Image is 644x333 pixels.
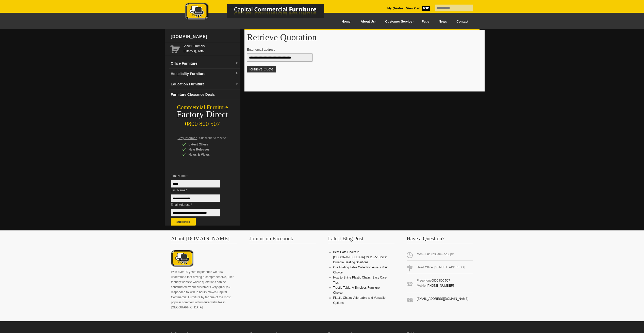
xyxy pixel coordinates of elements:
img: Capital Commercial Furniture Logo [171,3,349,21]
img: dropdown [235,82,238,85]
a: View Summary [184,44,238,49]
h3: Have a Question? [407,236,473,243]
div: New Releases [182,147,230,152]
a: Capital Commercial Furniture Logo [171,3,349,23]
strong: View Cart [406,7,430,10]
span: Freephone Mobile: [407,276,473,292]
a: Faqs [417,16,434,27]
span: 0 [422,6,430,11]
div: [DOMAIN_NAME] [169,29,240,44]
a: Our Folding Table Collection Awaits Your Choice [333,266,388,274]
a: News [434,16,452,27]
h3: Join us on Facebook [250,236,316,243]
p: Enter email address [247,47,477,52]
h1: Retrieve Quotation [247,32,482,42]
div: Latest Offers [182,142,230,147]
input: Last Name * [171,194,220,202]
h3: About [DOMAIN_NAME] [171,236,238,243]
span: Subscribe to receive: [199,136,227,140]
a: Education Furnituredropdown [169,79,240,89]
div: 0800 800 507 [165,118,240,127]
span: First Name * [171,173,228,178]
a: [EMAIL_ADDRESS][DOMAIN_NAME] [417,297,468,301]
img: About CCFNZ Logo [171,250,193,268]
a: Best Cafe Chairs in [GEOGRAPHIC_DATA] for 2025: Stylish, Durable Seating Solutions [333,250,388,264]
span: Stay Informed [178,136,197,140]
button: Subscribe [171,218,196,226]
span: Last Name * [171,188,228,193]
a: Hospitality Furnituredropdown [169,69,240,79]
h3: Latest Blog Post [328,236,394,243]
div: Commercial Furniture [165,104,240,111]
a: Contact [452,16,473,27]
img: dropdown [235,72,238,75]
iframe: fb:page Facebook Social Plugin [250,250,316,305]
span: Email Address * [171,202,228,207]
span: 0 item(s), Total: [184,44,238,53]
span: Mon - Fri: 8:30am - 5:30pm. [407,250,473,261]
a: View Cart0 [405,7,430,10]
img: dropdown [235,62,238,65]
div: Factory Direct [165,111,240,118]
input: First Name * [171,180,220,188]
input: Email Address * [171,209,220,216]
a: [PHONE_NUMBER] [426,284,454,287]
a: About Us [355,16,379,27]
div: News & Views [182,152,230,157]
a: Trestle Table: A Timeless Furniture Choice [333,286,379,294]
p: With over 20 years experience we now understand that having a comprehensive, user friendly websit... [171,269,238,310]
a: My Quotes [387,7,404,10]
a: Customer Service [379,16,417,27]
span: Head Office: [STREET_ADDRESS]. [407,263,473,274]
a: 0800 800 507 [432,279,450,282]
a: Furniture Clearance Deals [169,89,240,100]
a: How to Shine Plastic Chairs: Easy Care Tips [333,276,387,284]
button: Retrieve Quote [247,66,276,72]
a: Plastic Chairs: Affordable and Versatile Options [333,296,386,305]
a: Office Furnituredropdown [169,58,240,69]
